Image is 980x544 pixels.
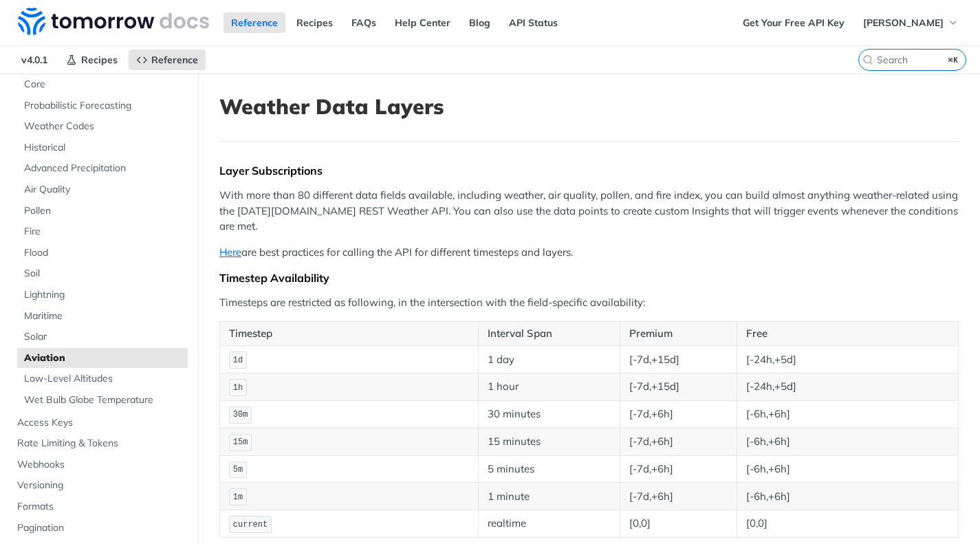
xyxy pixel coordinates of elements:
[461,12,498,33] a: Blog
[14,50,55,70] span: v4.0.1
[17,500,184,514] span: Formats
[219,245,959,261] p: are best practices for calling the API for different timesteps and layers.
[501,12,565,33] a: API Status
[17,201,188,221] a: Pollen
[735,12,852,33] a: Get Your Free API Key
[856,12,966,33] button: [PERSON_NAME]
[737,346,958,373] td: [-24h,+5d]
[17,390,188,411] a: Wet Bulb Globe Temperature
[620,373,737,401] td: [-7d,+15d]
[24,225,184,239] span: Fire
[289,12,340,33] a: Recipes
[17,521,184,535] span: Pagination
[219,295,959,311] p: Timesteps are restricted as following, in the intersection with the field-specific availability:
[17,437,184,450] span: Rate Limiting & Tokens
[10,475,188,496] a: Versioning
[10,413,188,433] a: Access Keys
[10,497,188,517] a: Formats
[17,243,188,263] a: Flood
[17,138,188,158] a: Historical
[24,372,184,386] span: Low-Level Altitudes
[478,401,620,428] td: 30 minutes
[17,74,188,95] a: Core
[17,416,184,430] span: Access Keys
[219,94,959,119] h1: Weather Data Layers
[233,410,248,420] span: 30m
[17,263,188,284] a: Soil
[620,401,737,428] td: [-7d,+6h]
[620,455,737,483] td: [-7d,+6h]
[24,309,184,323] span: Maritime
[478,373,620,401] td: 1 hour
[24,162,184,175] span: Advanced Precipitation
[620,428,737,455] td: [-7d,+6h]
[24,99,184,113] span: Probabilistic Forecasting
[233,520,268,530] span: current
[737,483,958,510] td: [-6h,+6h]
[478,483,620,510] td: 1 minute
[129,50,206,70] a: Reference
[151,54,198,66] span: Reference
[17,158,188,179] a: Advanced Precipitation
[737,428,958,455] td: [-6h,+6h]
[10,455,188,475] a: Webhooks
[17,348,188,369] a: Aviation
[17,458,184,472] span: Webhooks
[17,306,188,327] a: Maritime
[945,53,962,67] kbd: ⌘K
[17,221,188,242] a: Fire
[344,12,384,33] a: FAQs
[387,12,458,33] a: Help Center
[18,8,209,35] img: Tomorrow.io Weather API Docs
[24,351,184,365] span: Aviation
[58,50,125,70] a: Recipes
[620,346,737,373] td: [-7d,+15d]
[224,12,285,33] a: Reference
[620,510,737,538] td: [0,0]
[233,492,243,502] span: 1m
[219,188,959,235] p: With more than 80 different data fields available, including weather, air quality, pollen, and fi...
[620,321,737,346] th: Premium
[478,346,620,373] td: 1 day
[478,510,620,538] td: realtime
[24,393,184,407] span: Wet Bulb Globe Temperature
[17,479,184,492] span: Versioning
[233,437,248,447] span: 15m
[10,433,188,454] a: Rate Limiting & Tokens
[17,327,188,347] a: Solar
[24,288,184,302] span: Lightning
[862,54,873,65] svg: Search
[219,164,959,177] div: Layer Subscriptions
[17,96,188,116] a: Probabilistic Forecasting
[24,141,184,155] span: Historical
[17,179,188,200] a: Air Quality
[219,246,241,259] a: Here
[863,17,944,29] span: [PERSON_NAME]
[24,183,184,197] span: Air Quality
[24,120,184,133] span: Weather Codes
[737,401,958,428] td: [-6h,+6h]
[233,356,243,365] span: 1d
[233,383,243,393] span: 1h
[10,518,188,538] a: Pagination
[17,116,188,137] a: Weather Codes
[478,321,620,346] th: Interval Span
[17,285,188,305] a: Lightning
[17,369,188,389] a: Low-Level Altitudes
[737,510,958,538] td: [0,0]
[219,271,959,285] div: Timestep Availability
[737,373,958,401] td: [-24h,+5d]
[24,330,184,344] span: Solar
[478,428,620,455] td: 15 minutes
[737,321,958,346] th: Free
[233,465,243,475] span: 5m
[737,455,958,483] td: [-6h,+6h]
[220,321,479,346] th: Timestep
[81,54,118,66] span: Recipes
[620,483,737,510] td: [-7d,+6h]
[24,267,184,281] span: Soil
[24,246,184,260] span: Flood
[24,204,184,218] span: Pollen
[478,455,620,483] td: 5 minutes
[24,78,184,91] span: Core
